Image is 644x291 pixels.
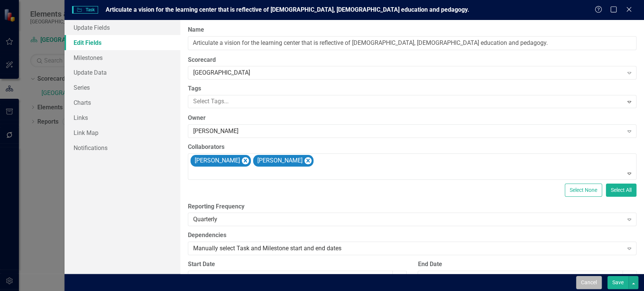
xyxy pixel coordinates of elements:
label: Tags [188,84,636,93]
div: Remove Andrea McDermott [242,157,249,164]
label: Owner [188,114,636,123]
button: Select None [565,184,602,197]
a: Update Fields [65,20,180,35]
label: Name [188,26,636,34]
div: Quarterly [193,215,623,224]
label: Scorecard [188,56,636,64]
a: Notifications [65,140,180,155]
div: [GEOGRAPHIC_DATA] [193,69,623,77]
input: Task Name [188,36,636,50]
div: [PERSON_NAME] [192,155,241,166]
div: Remove Joe Petriello [304,157,312,164]
a: Links [65,110,180,125]
div: Start Date [188,260,407,269]
span: Articulate a vision for the learning center that is reflective of [DEMOGRAPHIC_DATA], [DEMOGRAPHI... [106,6,469,13]
button: Select All [606,184,636,197]
a: Charts [65,95,180,110]
div: End Date [418,260,636,269]
div: [PERSON_NAME] [255,155,304,166]
button: Cancel [576,276,602,289]
span: Task [72,6,98,14]
label: Reporting Frequency [188,202,636,211]
a: Series [65,80,180,95]
a: Milestones [65,50,180,65]
a: Update Data [65,65,180,80]
button: Save [607,276,629,289]
a: Link Map [65,125,180,140]
label: Dependencies [188,231,636,240]
div: [PERSON_NAME] [193,127,623,136]
div: Manually select Task and Milestone start and end dates [193,244,623,253]
label: Collaborators [188,143,636,152]
a: Edit Fields [65,35,180,50]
